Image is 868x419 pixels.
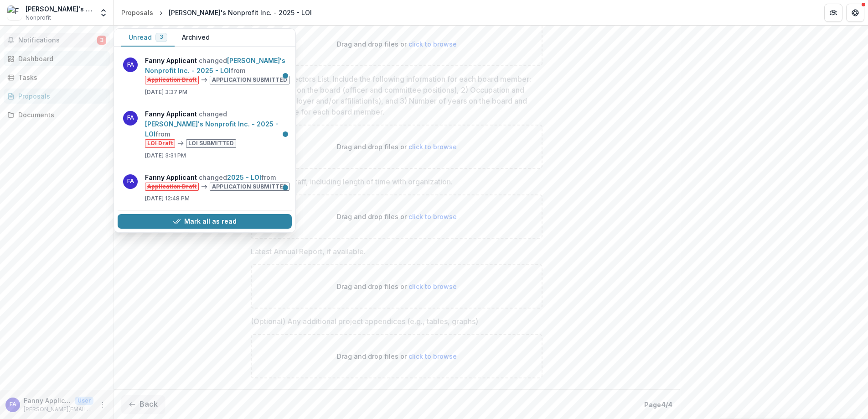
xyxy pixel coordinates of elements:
[4,33,110,47] button: Notifications3
[169,8,312,17] div: [PERSON_NAME]'s Nonprofit Inc. - 2025 - LOI
[26,4,93,14] div: [PERSON_NAME]'s Nonprofit Inc.
[145,109,286,148] p: changed from
[251,316,478,327] p: (Optional) Any additional project appendices (e.g., tables, graphs)
[118,6,315,19] nav: breadcrumb
[18,54,103,63] div: Dashboard
[408,213,457,220] span: click to browse
[7,5,22,20] img: Fanny's Nonprofit Inc.
[18,110,103,120] div: Documents
[4,89,110,104] a: Proposals
[24,405,93,414] p: [PERSON_NAME][EMAIL_ADDRESS][DOMAIN_NAME]
[97,36,106,45] span: 3
[337,351,457,361] p: Drag and drop files or
[846,4,864,22] button: Get Help
[408,40,457,48] span: click to browse
[24,396,71,405] p: Fanny Applicant
[175,29,217,47] button: Archived
[118,214,292,229] button: Mark all as read
[644,400,672,409] p: Page 4 / 4
[337,212,457,221] p: Drag and drop files or
[18,91,103,101] div: Proposals
[227,173,261,181] a: 2025 - LOI
[97,399,108,410] button: More
[824,4,842,22] button: Partners
[118,6,157,19] a: Proposals
[408,283,457,290] span: click to browse
[4,107,110,122] a: Documents
[145,173,293,191] p: changed from
[10,402,16,408] div: Fanny Applicant
[4,51,110,66] a: Dashboard
[251,73,537,117] p: Board Of Directors List. Include the following information for each board member: 1) Position(s) ...
[408,352,457,360] span: click to browse
[337,142,457,152] p: Drag and drop files or
[145,120,279,138] a: [PERSON_NAME]'s Nonprofit Inc. - 2025 - LOI
[121,29,175,47] button: Unread
[97,4,110,22] button: Open entity switcher
[121,8,153,17] div: Proposals
[18,73,103,82] div: Tasks
[408,143,457,151] span: click to browse
[145,56,293,84] p: changed from
[160,34,163,40] span: 3
[26,14,51,22] span: Nonprofit
[251,176,453,187] p: Bios of key staff, including length of time with organization.
[337,282,457,291] p: Drag and drop files or
[75,397,93,405] p: User
[337,39,457,49] p: Drag and drop files or
[121,395,165,414] button: Back
[18,37,97,44] span: Notifications
[251,246,366,257] p: Latest Annual Report, if available.
[145,57,285,74] a: [PERSON_NAME]'s Nonprofit Inc. - 2025 - LOI
[4,70,110,85] a: Tasks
